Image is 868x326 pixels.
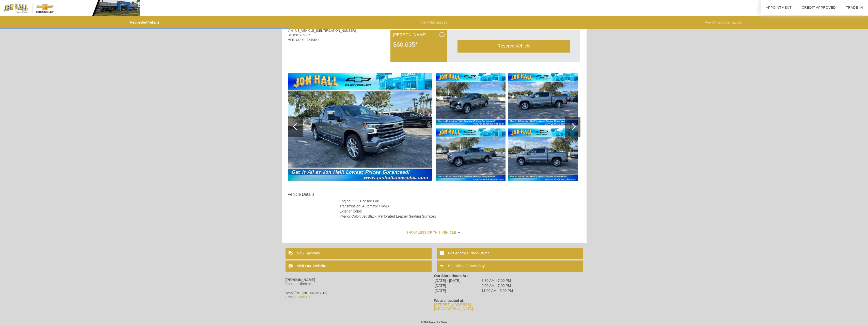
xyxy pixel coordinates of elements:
a: Visit Our Website [286,260,432,272]
div: Email: [286,295,434,299]
img: ic_format_quote_white_24dp_2x.png [437,260,448,272]
strong: [PERSON_NAME] [286,278,315,282]
strong: Our Store Hours Are: [434,274,470,278]
a: Appointment [766,6,792,9]
div: Work: [286,291,434,295]
div: Show Less of this Vehicle [282,223,587,243]
img: 5.jpg [508,128,578,181]
td: 9:00 AM - 7:00 PM [481,283,513,288]
div: Quoted on [DATE] 6:11:30 PM [288,50,580,58]
img: 4.jpg [508,73,578,125]
div: Transmission: Automatic / 4WD [339,204,579,209]
span: i [442,33,443,36]
div: $60,635* [393,38,445,51]
td: [DATE] [435,288,481,293]
td: 11:00 AM - 5:00 PM [481,288,513,293]
div: Vehicle Details [288,191,339,198]
li: New Alternatives [289,16,579,29]
img: ic_language_white_24dp_2x.png [286,260,297,272]
div: Interior Color: Jet Black, Perforated Leather Seating Surfaces [339,214,579,219]
td: 8:30 AM - 7:00 PM [481,278,513,283]
strong: We are located at: [434,299,465,303]
a: [STREET_ADDRESS][GEOGRAPHIC_DATA] [434,303,473,311]
span: STOCK: [288,34,299,37]
td: [DATE] [435,283,481,288]
img: 1.jpg [288,73,432,181]
a: New Specials [286,248,432,259]
a: See What Others Say [437,260,583,272]
div: [PERSON_NAME] [393,32,445,38]
span: CK10543 [307,38,319,42]
span: MFR. CODE: [288,38,306,42]
a: Get Another Price Quote [437,248,583,259]
span: 265532 [300,34,310,37]
span: [PHONE_NUMBER] [295,291,327,295]
img: 2.jpg [436,73,506,125]
div: Engine: 5.3L EcoTec3 V8 [339,199,579,204]
a: Email Us [295,295,310,299]
div: Reserve Vehicle [457,40,570,52]
td: [DATE] - [DATE] [435,278,481,283]
a: Trade-In [846,6,863,9]
div: Exterior Color: [339,209,579,214]
img: 3.jpg [436,128,506,181]
img: ic_loyalty_white_24dp_2x.png [286,248,297,259]
img: ic_mode_comment_white_24dp_2x.png [437,248,448,259]
a: Credit Approved [802,6,836,9]
li: Pre-Owned Alternatives [579,16,868,29]
div: Internet Director [286,282,434,286]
